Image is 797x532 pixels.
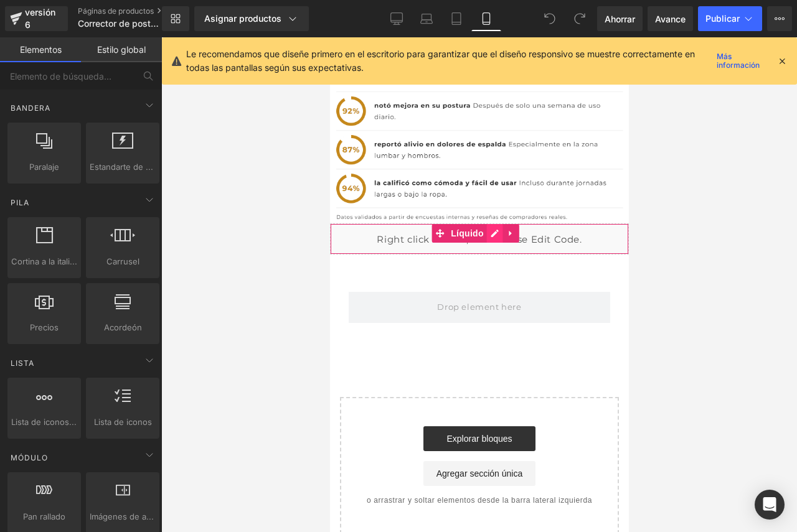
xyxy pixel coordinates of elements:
font: Pan rallado [23,511,65,521]
div: Abrir Intercom Messenger [755,490,785,520]
font: Agregar sección única [106,431,193,441]
a: Avance [648,6,693,31]
font: Líquido [121,191,154,201]
a: Agregar sección única [93,424,205,449]
font: Elementos [20,44,62,55]
font: Avance [655,14,686,24]
font: Lista [11,358,34,368]
font: Más información [717,52,760,70]
font: Ahorrar [605,14,635,24]
font: Asignar productos [204,13,281,24]
a: versión 6 [5,6,68,31]
a: Expandir / Contraer [173,187,189,205]
a: Móvil [471,6,501,31]
a: Páginas de productos [78,6,182,16]
font: Precios [30,322,59,332]
font: Estilo global [97,44,146,55]
font: o arrastrar y soltar elementos desde la barra lateral izquierda [37,459,262,467]
font: Pila [11,198,29,207]
a: Más información [712,54,767,68]
font: Módulo [11,453,48,462]
font: Publicar [705,13,740,24]
font: versión 6 [25,7,55,30]
font: Corrector de postura [78,18,164,29]
font: Imágenes de antes y después [90,511,206,521]
font: Carrusel [106,256,139,266]
font: Lista de iconos Hoz [11,417,87,427]
font: Páginas de productos [78,6,154,16]
a: Tableta [441,6,471,31]
a: De oficina [382,6,412,31]
button: Rehacer [567,6,592,31]
button: Publicar [698,6,762,31]
button: Deshacer [537,6,562,31]
font: Lista de iconos [94,417,152,427]
font: Le recomendamos que diseñe primero en el escritorio para garantizar que el diseño responsivo se m... [186,49,695,73]
button: Más [767,6,792,31]
font: Explorar bloques [116,396,182,406]
font: Acordeón [104,322,142,332]
font: Cortina a la italiana [11,256,83,266]
a: Nueva Biblioteca [162,6,189,31]
font: Paralaje [29,162,59,172]
a: Computadora portátil [412,6,441,31]
a: Explorar bloques [93,389,205,414]
font: Bandera [11,103,50,113]
font: Estandarte de héroe [90,162,169,172]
